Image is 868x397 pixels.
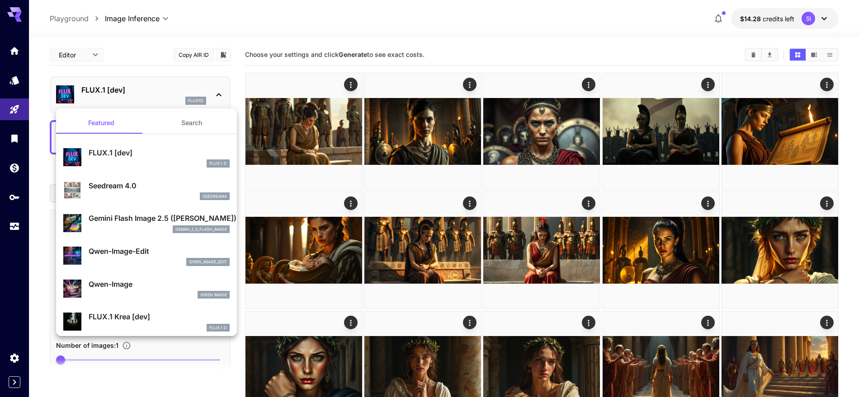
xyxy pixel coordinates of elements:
div: FLUX.1 Krea [dev]FLUX.1 D [63,308,230,335]
p: qwen_image_edit [189,259,227,265]
div: Gemini Flash Image 2.5 ([PERSON_NAME])gemini_2_5_flash_image [63,209,230,237]
p: Qwen-Image [89,279,230,290]
div: Qwen-Image-Editqwen_image_edit [63,242,230,270]
p: FLUX.1 D [209,325,227,331]
p: FLUX.1 [dev] [89,147,230,158]
p: seedream4 [203,193,227,200]
div: Qwen-ImageQwen Image [63,275,230,303]
p: gemini_2_5_flash_image [175,226,227,233]
div: Seedream 4.0seedream4 [63,177,230,204]
div: FLUX.1 [dev]FLUX.1 D [63,144,230,171]
p: FLUX.1 D [209,160,227,167]
p: Qwen Image [200,292,227,298]
p: FLUX.1 Krea [dev] [89,311,230,322]
p: Gemini Flash Image 2.5 ([PERSON_NAME]) [89,213,230,224]
p: Qwen-Image-Edit [89,246,230,257]
button: Featured [56,112,146,134]
button: Search [146,112,237,134]
p: Seedream 4.0 [89,180,230,191]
